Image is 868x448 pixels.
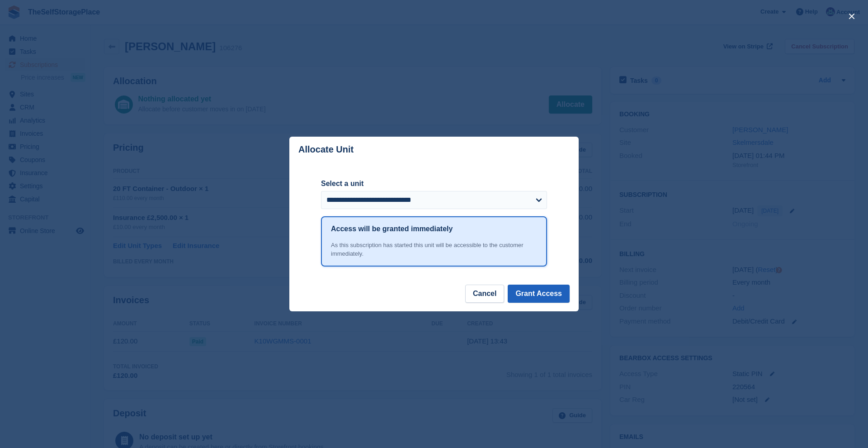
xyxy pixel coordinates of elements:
[331,241,537,258] div: As this subscription has started this unit will be accessible to the customer immediately.
[298,144,354,155] p: Allocate Unit
[508,285,570,303] button: Grant Access
[844,9,859,24] button: close
[331,224,453,234] h1: Access will be granted immediately
[465,285,504,303] button: Cancel
[321,178,547,189] label: Select a unit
